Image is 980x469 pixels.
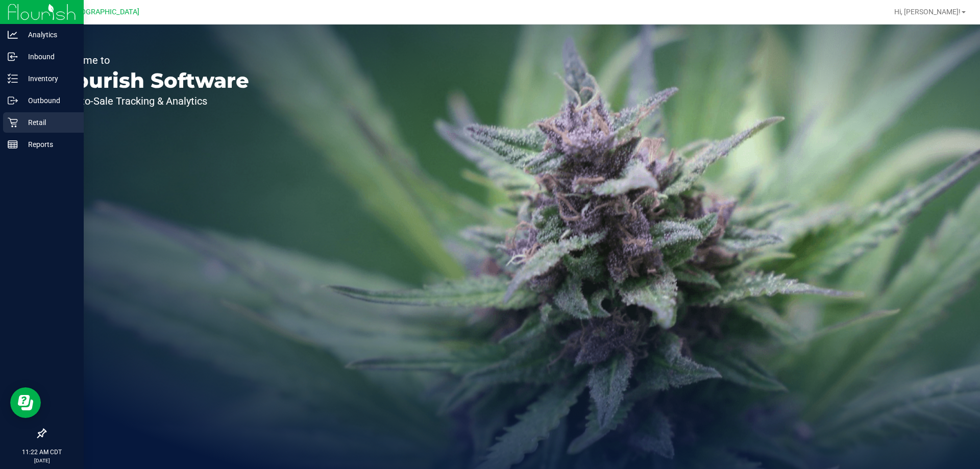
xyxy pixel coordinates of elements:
[18,29,79,41] p: Analytics
[5,457,79,464] p: [DATE]
[8,73,18,84] inline-svg: Inventory
[8,95,18,106] inline-svg: Outbound
[18,116,79,129] p: Retail
[69,8,139,16] span: [GEOGRAPHIC_DATA]
[8,117,18,128] inline-svg: Retail
[10,387,41,418] iframe: Resource center
[5,448,79,457] p: 11:22 AM CDT
[55,70,249,91] p: Flourish Software
[18,138,79,151] p: Reports
[8,139,18,150] inline-svg: Reports
[18,72,79,85] p: Inventory
[55,55,249,65] p: Welcome to
[8,30,18,40] inline-svg: Analytics
[894,8,961,16] span: Hi, [PERSON_NAME]!
[55,96,249,106] p: Seed-to-Sale Tracking & Analytics
[18,94,79,107] p: Outbound
[8,52,18,62] inline-svg: Inbound
[18,51,79,63] p: Inbound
